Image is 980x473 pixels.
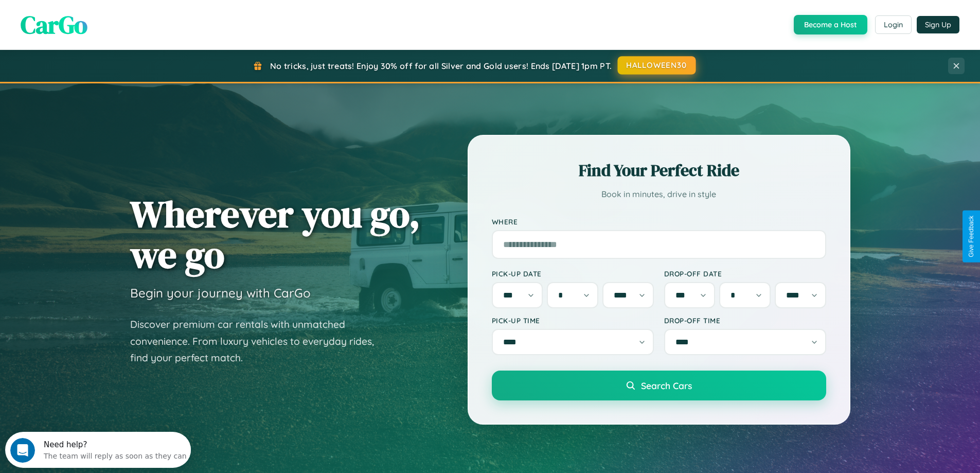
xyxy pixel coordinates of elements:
[492,269,654,278] label: Pick-up Date
[130,285,311,301] h3: Begin your journey with CarGo
[875,15,912,34] button: Login
[4,4,191,32] div: Open Intercom Messenger
[492,159,826,182] h2: Find Your Perfect Ride
[492,217,826,226] label: Where
[492,371,826,400] button: Search Cars
[492,316,654,325] label: Pick-up Time
[618,56,696,75] button: HALLOWEEN30
[641,380,692,391] span: Search Cars
[5,432,191,468] iframe: Intercom live chat discovery launcher
[39,17,182,28] div: The team will reply as soon as they can
[39,9,182,17] div: Need help?
[10,438,35,463] iframe: Intercom live chat
[664,316,826,325] label: Drop-off Time
[794,15,867,34] button: Become a Host
[968,216,975,257] div: Give Feedback
[21,8,87,42] span: CarGo
[917,16,959,33] button: Sign Up
[492,187,826,202] p: Book in minutes, drive in style
[130,316,387,366] p: Discover premium car rentals with unmatched convenience. From luxury vehicles to everyday rides, ...
[270,61,612,71] span: No tricks, just treats! Enjoy 30% off for all Silver and Gold users! Ends [DATE] 1pm PT.
[664,269,826,278] label: Drop-off Date
[130,194,420,275] h1: Wherever you go, we go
